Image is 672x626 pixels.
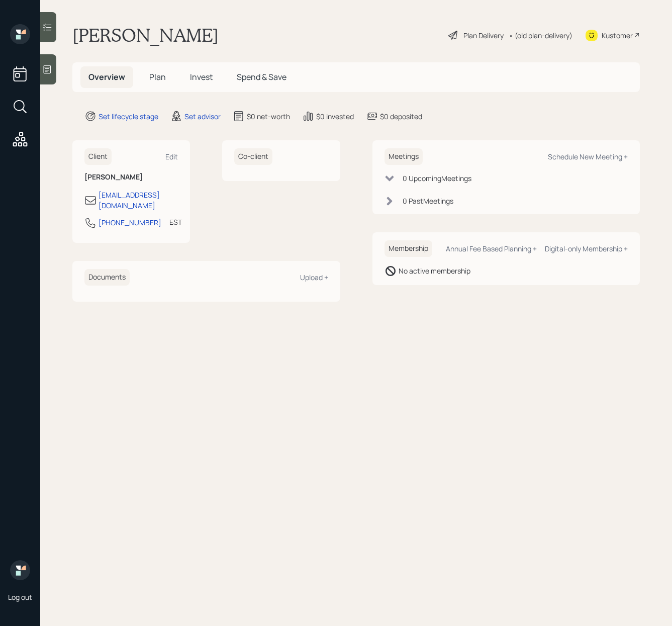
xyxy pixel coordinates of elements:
div: Edit [165,152,178,161]
div: • (old plan-delivery) [509,30,572,41]
div: Log out [8,592,32,602]
span: Spend & Save [237,71,286,82]
h6: Client [84,148,112,165]
div: $0 net-worth [247,111,290,122]
div: $0 invested [316,111,354,122]
h6: Membership [385,240,432,257]
div: [EMAIL_ADDRESS][DOMAIN_NAME] [99,190,178,211]
h6: [PERSON_NAME] [84,173,178,182]
h6: Meetings [385,148,423,165]
div: Schedule New Meeting + [548,152,628,161]
div: Annual Fee Based Planning + [446,244,537,253]
div: Set advisor [184,111,221,122]
div: 0 Past Meeting s [403,196,453,206]
span: Plan [149,71,166,82]
div: Upload + [300,273,328,282]
div: Set lifecycle stage [99,111,158,122]
div: [PHONE_NUMBER] [99,217,161,228]
div: No active membership [399,265,470,276]
div: EST [169,217,182,227]
span: Overview [88,71,125,82]
h1: [PERSON_NAME] [72,24,219,46]
div: $0 deposited [380,111,422,122]
h6: Co-client [234,148,272,165]
div: Plan Delivery [463,30,504,41]
h6: Documents [84,269,130,286]
span: Invest [190,71,213,82]
div: Kustomer [602,30,633,41]
div: Digital-only Membership + [545,244,628,253]
img: retirable_logo.png [10,560,30,580]
div: 0 Upcoming Meeting s [403,173,471,184]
